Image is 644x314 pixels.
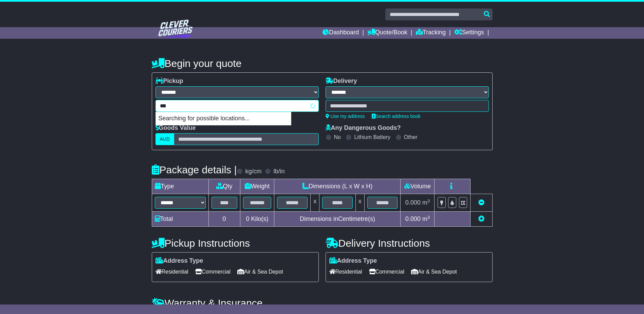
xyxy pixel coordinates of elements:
[274,212,401,227] td: Dimensions in Centimetre(s)
[422,199,430,206] span: m
[152,297,493,309] h4: Warranty & Insurance
[427,198,430,204] sup: 3
[152,238,319,249] h4: Pickup Instructions
[156,112,291,125] p: Searching for possible locations...
[326,77,357,85] label: Delivery
[329,257,377,265] label: Address Type
[416,27,446,39] a: Tracking
[329,266,362,277] span: Residential
[152,58,493,69] h4: Begin your quote
[237,266,283,277] span: Air & Sea Depot
[208,179,240,194] td: Qty
[323,27,359,39] a: Dashboard
[152,212,208,227] td: Total
[273,168,284,175] label: lb/in
[478,215,484,222] a: Add new item
[404,134,418,140] label: Other
[334,134,341,140] label: No
[195,266,231,277] span: Commercial
[274,179,401,194] td: Dimensions (L x W x H)
[155,124,196,132] label: Goods Value
[326,114,365,119] a: Use my address
[208,212,240,227] td: 0
[311,194,319,212] td: x
[155,257,203,265] label: Address Type
[422,215,430,222] span: m
[326,238,493,249] h4: Delivery Instructions
[367,27,407,39] a: Quote/Book
[240,212,274,227] td: Kilo(s)
[155,100,319,112] typeahead: Please provide city
[401,179,435,194] td: Volume
[246,215,249,222] span: 0
[152,164,237,175] h4: Package details |
[326,124,401,132] label: Any Dangerous Goods?
[405,199,421,206] span: 0.000
[155,133,174,145] label: AUD
[478,199,484,206] a: Remove this item
[454,27,484,39] a: Settings
[240,179,274,194] td: Weight
[427,215,430,220] sup: 3
[152,179,208,194] td: Type
[411,266,457,277] span: Air & Sea Depot
[245,168,261,175] label: kg/cm
[355,194,364,212] td: x
[155,266,188,277] span: Residential
[354,134,390,140] label: Lithium Battery
[405,215,421,222] span: 0.000
[372,114,421,119] a: Search address book
[155,77,183,85] label: Pickup
[369,266,404,277] span: Commercial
